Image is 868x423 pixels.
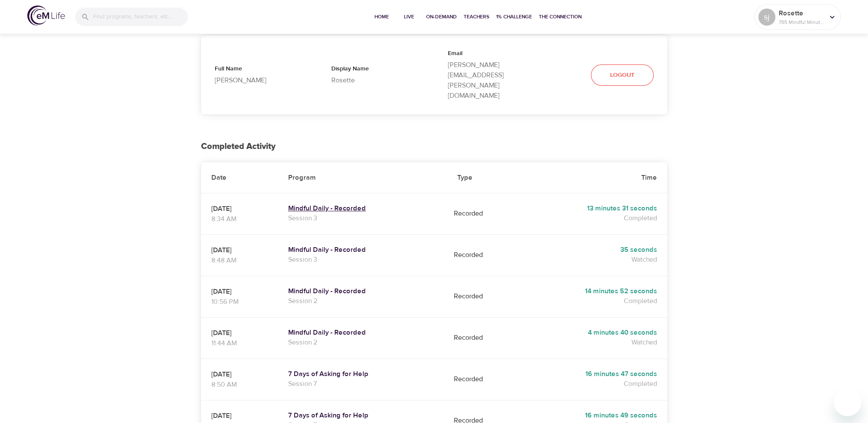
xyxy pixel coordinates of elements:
[211,379,268,390] p: 8:50 AM
[758,9,775,26] div: sj
[779,8,824,18] p: Rosette
[526,370,657,379] h5: 16 minutes 47 seconds
[539,12,582,21] span: The Connection
[93,8,188,26] input: Find programs, teachers, etc...
[331,75,421,85] p: Rosette
[211,369,268,379] p: [DATE]
[526,296,657,306] p: Completed
[201,142,667,152] h2: Completed Activity
[288,245,437,254] a: Mindful Daily - Recorded
[426,12,457,21] span: On-Demand
[288,213,437,223] p: Session 3
[211,255,268,265] p: 8:48 AM
[526,245,657,254] h5: 35 seconds
[288,411,437,420] a: 7 Days of Asking for Help
[215,75,304,85] p: [PERSON_NAME]
[526,379,657,389] p: Completed
[288,337,437,347] p: Session 2
[464,12,489,21] span: Teachers
[288,204,437,213] a: Mindful Daily - Recorded
[211,214,268,224] p: 8:34 AM
[447,234,516,276] td: Recorded
[591,64,654,86] button: Logout
[448,60,537,101] p: [PERSON_NAME][EMAIL_ADDRESS][PERSON_NAME][DOMAIN_NAME]
[211,338,268,348] p: 11:44 AM
[211,297,268,307] p: 10:56 PM
[399,12,419,21] span: Live
[447,276,516,317] td: Recorded
[526,204,657,213] h5: 13 minutes 31 seconds
[526,213,657,223] p: Completed
[201,162,278,193] th: Date
[526,254,657,265] p: Watched
[211,328,268,338] p: [DATE]
[288,379,437,389] p: Session 7
[610,70,634,81] span: Logout
[278,162,447,193] th: Program
[526,328,657,337] h5: 4 minutes 40 seconds
[211,245,268,255] p: [DATE]
[496,12,532,21] span: 1% Challenge
[526,411,657,420] h5: 16 minutes 49 seconds
[288,287,437,296] a: Mindful Daily - Recorded
[447,162,516,193] th: Type
[447,193,516,234] td: Recorded
[288,328,437,337] a: Mindful Daily - Recorded
[288,296,437,306] p: Session 2
[211,204,268,214] p: [DATE]
[447,359,516,400] td: Recorded
[526,337,657,347] p: Watched
[211,411,268,421] p: [DATE]
[448,49,537,60] p: Email
[27,6,65,26] img: logo
[779,18,824,26] p: 785 Mindful Minutes
[526,287,657,296] h5: 14 minutes 52 seconds
[371,12,392,21] span: Home
[447,317,516,359] td: Recorded
[331,64,421,75] p: Display Name
[211,286,268,297] p: [DATE]
[215,64,304,75] p: Full Name
[834,389,861,416] iframe: Button to launch messaging window
[288,370,437,379] a: 7 Days of Asking for Help
[288,254,437,265] p: Session 3
[516,162,667,193] th: Time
